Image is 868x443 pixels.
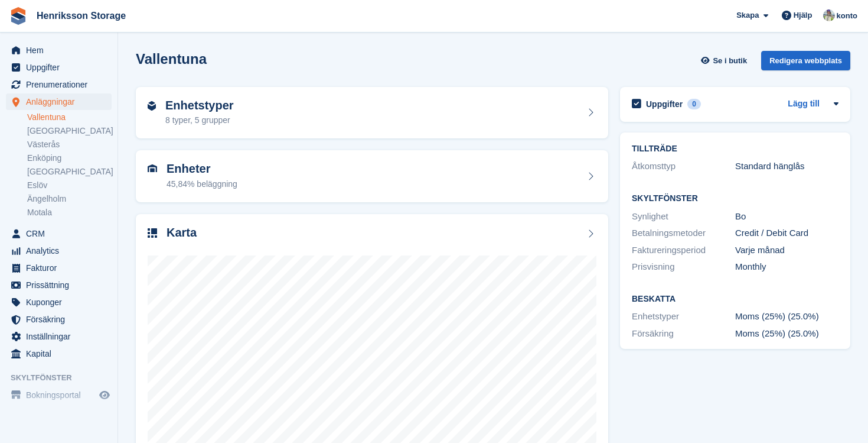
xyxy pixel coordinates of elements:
[27,166,112,177] a: [GEOGRAPHIC_DATA]
[6,277,112,293] a: menu
[788,98,820,111] a: Lägg till
[136,150,608,202] a: Enheter 45,84% beläggning
[699,51,752,70] a: Se i butik
[148,164,157,173] img: unit-icn-7be61d7bf1b0ce9d3e12c5938cc71ed9869f7b940bace4675aadf7bd6d80202e.svg
[6,387,112,403] a: meny
[6,76,112,93] a: menu
[167,162,237,176] h2: Enheter
[26,42,97,59] span: Hem
[6,294,112,311] a: menu
[27,153,112,164] a: Enköping
[735,160,838,173] div: Standard hänglås
[736,9,759,21] span: Skapa
[165,99,234,112] h2: Enhetstyper
[735,210,838,224] div: Bo
[632,327,735,341] div: Försäkring
[26,225,97,242] span: CRM
[9,7,27,25] img: stora-icon-8386f47178a22dfd0bd8f6a31ec36ba5ce8667c1dd55bd0f319d3a0aa187defe.svg
[735,260,838,274] div: Monthly
[136,51,207,67] h2: Vallentuna
[167,226,197,240] h2: Karta
[794,9,812,21] span: Hjälp
[27,193,112,205] a: Ängelholm
[26,387,97,403] span: Bokningsportal
[632,260,735,274] div: Prisvisning
[27,180,112,191] a: Eslöv
[6,225,112,242] a: menu
[735,244,838,257] div: Varje månad
[26,311,97,328] span: Försäkring
[823,9,835,21] img: Daniel Axberg
[6,311,112,328] a: menu
[6,328,112,345] a: menu
[27,207,112,218] a: Motala
[97,388,112,402] a: Förhandsgranska butik
[6,345,112,362] a: menu
[646,99,683,109] h2: Uppgifter
[632,295,838,304] h2: Beskatta
[11,372,118,384] span: Skyltfönster
[32,6,130,25] a: Henriksson Storage
[148,101,156,111] img: unit-type-icn-2b2737a686de81e16bb02015468b77c625bbabd49415b5ef34ead5e3b44a266d.svg
[735,227,838,240] div: Credit / Debit Card
[26,76,97,93] span: Prenumerationer
[632,160,735,173] div: Åtkomsttyp
[27,112,112,123] a: Vallentuna
[632,144,838,154] h2: TILLTRÄDE
[6,93,112,110] a: menu
[761,51,850,70] div: Redigera webbplats
[632,227,735,240] div: Betalningsmetoder
[26,345,97,362] span: Kapital
[26,294,97,311] span: Kuponger
[6,242,112,259] a: menu
[148,228,157,238] img: map-icn-33ee37083ee616e46c38cad1a60f524a97daa1e2b2c8c0bc3eb3415660979fc1.svg
[632,310,735,324] div: Enhetstyper
[735,310,838,324] div: Moms (25%) (25.0%)
[632,244,735,257] div: Faktureringsperiod
[713,55,747,67] span: Se i butik
[632,194,838,203] h2: Skyltfönster
[26,242,97,259] span: Analytics
[687,99,701,109] div: 0
[6,260,112,276] a: menu
[6,59,112,76] a: menu
[26,277,97,293] span: Prissättning
[167,178,237,190] div: 45,84% beläggning
[27,139,112,150] a: Västerås
[136,87,608,139] a: Enhetstyper 8 typer, 5 grupper
[26,260,97,276] span: Fakturor
[6,42,112,59] a: menu
[735,327,838,341] div: Moms (25%) (25.0%)
[26,328,97,345] span: Inställningar
[761,51,850,75] a: Redigera webbplats
[27,125,112,137] a: [GEOGRAPHIC_DATA]
[26,93,97,110] span: Anläggningar
[26,59,97,76] span: Uppgifter
[837,10,857,22] span: konto
[632,210,735,224] div: Synlighet
[165,114,234,127] div: 8 typer, 5 grupper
